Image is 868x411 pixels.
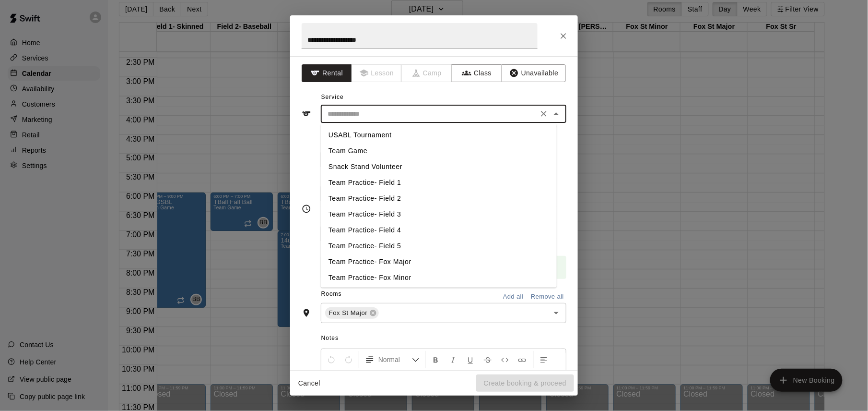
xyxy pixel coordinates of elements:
[528,290,566,304] button: Remove all
[550,107,563,121] button: Close
[302,204,311,214] svg: Timing
[321,159,557,175] li: Snack Stand Volunteer
[498,290,528,304] button: Add all
[321,206,557,222] li: Team Practice- Field 3
[445,351,461,368] button: Format Italics
[325,308,371,318] span: Fox St Major
[321,290,342,297] span: Rooms
[302,308,311,318] svg: Rooms
[325,307,379,319] div: Fox St Major
[358,368,374,386] button: Justify Align
[323,351,340,368] button: Undo
[462,351,479,368] button: Format Underline
[321,254,557,270] li: Team Practice- Fox Major
[514,351,530,368] button: Insert Link
[302,109,311,119] svg: Service
[497,351,513,368] button: Insert Code
[294,375,325,392] button: Cancel
[321,238,557,254] li: Team Practice- Field 5
[321,175,557,191] li: Team Practice- Field 1
[536,351,552,368] button: Left Align
[321,286,557,302] li: Team Practice- [PERSON_NAME]
[378,355,412,364] span: Normal
[302,64,352,82] button: Rental
[321,143,557,159] li: Team Game
[323,368,340,386] button: Center Align
[555,27,572,45] button: Close
[321,222,557,238] li: Team Practice- Field 4
[321,270,557,286] li: Team Practice- Fox Minor
[321,331,566,346] span: Notes
[428,351,444,368] button: Format Bold
[340,368,357,386] button: Right Align
[321,191,557,206] li: Team Practice- Field 2
[402,64,452,82] span: Camps can only be created in the Services page
[537,107,551,121] button: Clear
[480,351,496,368] button: Format Strikethrough
[361,351,423,368] button: Formatting Options
[352,64,402,82] span: Lessons must be created in the Services page first
[452,64,502,82] button: Class
[340,351,357,368] button: Redo
[321,94,344,100] span: Service
[321,127,557,143] li: USABL Tournament
[502,64,566,82] button: Unavailable
[550,306,563,320] button: Open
